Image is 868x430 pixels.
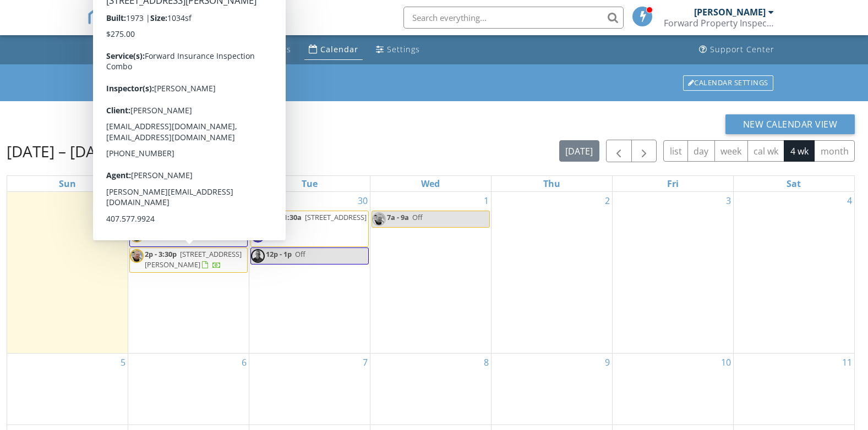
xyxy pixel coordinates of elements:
td: Go to October 5, 2025 [7,353,128,425]
td: Go to October 8, 2025 [370,353,492,425]
a: Monday [177,176,201,191]
div: Forward Property Inspections [664,18,774,29]
td: Go to October 10, 2025 [612,353,733,425]
a: 9a - 11:30a [STREET_ADDRESS] [266,212,367,233]
a: Sunday [57,176,78,191]
a: Go to October 6, 2025 [239,354,249,371]
td: Go to September 29, 2025 [128,192,249,354]
span: 2p - 3:30p [145,249,177,259]
a: 2p - 3:30p [STREET_ADDRESS][PERSON_NAME] [145,249,242,269]
div: Support Center [710,44,774,54]
img: asset_2.png [251,229,265,242]
a: Go to October 1, 2025 [482,192,491,210]
span: [STREET_ADDRESS][PERSON_NAME] [145,212,245,233]
span: 9a - 11:30a [145,212,181,222]
a: 9a - 11:30a [STREET_ADDRESS] [250,211,369,247]
img: asset_2.png [251,249,265,263]
a: 2p - 3:30p [STREET_ADDRESS][PERSON_NAME] [129,247,248,272]
td: Go to October 6, 2025 [128,353,249,425]
input: Search everything... [403,7,624,29]
a: 9a - 11:30a [STREET_ADDRESS][PERSON_NAME] [145,212,245,233]
a: Contacts [237,40,296,60]
img: shawn_profile_pic.jpg [251,212,265,226]
a: Dashboard [89,40,156,60]
a: SPECTORA [87,15,209,38]
a: Support Center [695,40,779,60]
div: Calendar Settings [683,75,773,91]
div: Settings [387,44,420,54]
td: Go to October 7, 2025 [249,353,370,425]
a: Settings [372,40,424,60]
td: Go to October 1, 2025 [370,192,492,354]
a: Tuesday [299,176,320,191]
td: Go to October 4, 2025 [733,192,854,354]
button: day [687,140,715,162]
div: Calendar [320,44,358,54]
a: Go to October 11, 2025 [840,354,854,371]
td: Go to October 9, 2025 [491,353,612,425]
span: SPECTORA [119,5,209,29]
button: list [663,140,688,162]
a: Saturday [784,176,803,191]
img: shawn_profile_pic.jpg [130,229,144,242]
a: Go to September 28, 2025 [113,192,128,210]
a: 9a - 11:30a [STREET_ADDRESS][PERSON_NAME] [129,211,248,247]
a: Calendar Settings [682,74,774,92]
td: Go to October 3, 2025 [612,192,733,354]
a: Go to September 30, 2025 [356,192,370,210]
div: Contacts [255,44,291,54]
a: Go to October 10, 2025 [719,354,733,371]
h1: Calendar [94,73,774,92]
button: month [814,140,855,162]
a: Calendar [304,40,363,60]
a: Go to September 29, 2025 [234,192,249,210]
span: Off [412,212,423,222]
button: week [714,140,748,162]
span: 12p - 1p [266,249,292,259]
a: Wednesday [419,176,442,191]
button: Previous [606,140,632,162]
td: Go to October 2, 2025 [491,192,612,354]
div: Templates [181,44,224,54]
button: cal wk [747,140,785,162]
td: Go to October 11, 2025 [733,353,854,425]
span: [STREET_ADDRESS] [305,212,367,222]
a: Go to October 7, 2025 [361,354,370,371]
div: Dashboard [106,44,151,54]
a: Friday [665,176,681,191]
a: Go to October 4, 2025 [845,192,854,210]
span: [STREET_ADDRESS][PERSON_NAME] [145,249,242,269]
button: Next [631,140,657,162]
span: 9a - 11:30a [266,212,302,222]
a: Thursday [541,176,563,191]
img: The Best Home Inspection Software - Spectora [87,5,111,30]
a: Templates [165,40,228,60]
img: asset_2.png [130,212,144,226]
div: [PERSON_NAME] [694,7,766,18]
td: Go to September 30, 2025 [249,192,370,354]
button: New Calendar View [725,114,855,134]
h2: [DATE] – [DATE] [7,140,118,162]
img: shawn_profile_pic.jpg [372,212,386,226]
a: Go to October 3, 2025 [724,192,733,210]
a: Go to October 8, 2025 [482,354,491,371]
span: 7a - 9a [387,212,409,222]
button: 4 wk [784,140,815,162]
a: Go to October 2, 2025 [603,192,612,210]
img: shawn_profile_pic.jpg [130,249,144,263]
a: Go to October 5, 2025 [118,354,128,371]
a: Go to October 9, 2025 [603,354,612,371]
td: Go to September 28, 2025 [7,192,128,354]
button: [DATE] [559,140,599,162]
span: Off [295,249,305,259]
